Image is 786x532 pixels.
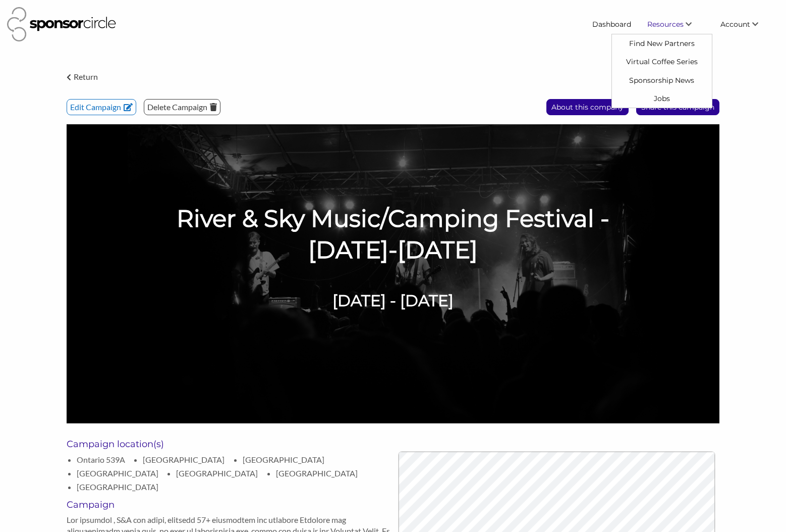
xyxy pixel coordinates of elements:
a: Find New Partners [612,34,712,53]
ul: [GEOGRAPHIC_DATA] [176,468,258,478]
p: Edit Campaign [67,100,136,115]
ul: [GEOGRAPHIC_DATA] [77,482,158,492]
h6: [DATE] - [DATE] [236,290,550,312]
span: Account [720,20,750,29]
ul: [GEOGRAPHIC_DATA] [276,468,358,478]
ul: [GEOGRAPHIC_DATA] [77,468,158,478]
a: Dashboard [584,15,639,33]
a: Virtual Coffee Series [612,53,712,71]
ul: [GEOGRAPHIC_DATA] [243,455,324,464]
h5: Campaign location(s) [67,439,393,450]
p: Delete Campaign [144,100,220,115]
ul: Ontario 539A [77,455,125,464]
img: Sponsor Circle Logo [7,7,116,41]
h1: River & Sky Music/Camping Festival - [DATE]-[DATE] [157,203,629,266]
li: Account [712,15,779,33]
a: Sponsorship News [612,71,712,89]
img: header_image [67,124,719,423]
p: About this company [547,100,628,115]
span: Resources [647,20,684,29]
ul: [GEOGRAPHIC_DATA] [143,455,224,464]
a: Jobs [612,89,712,108]
p: Return [74,70,98,83]
h5: Campaign [67,499,393,510]
li: Resources [639,15,712,33]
